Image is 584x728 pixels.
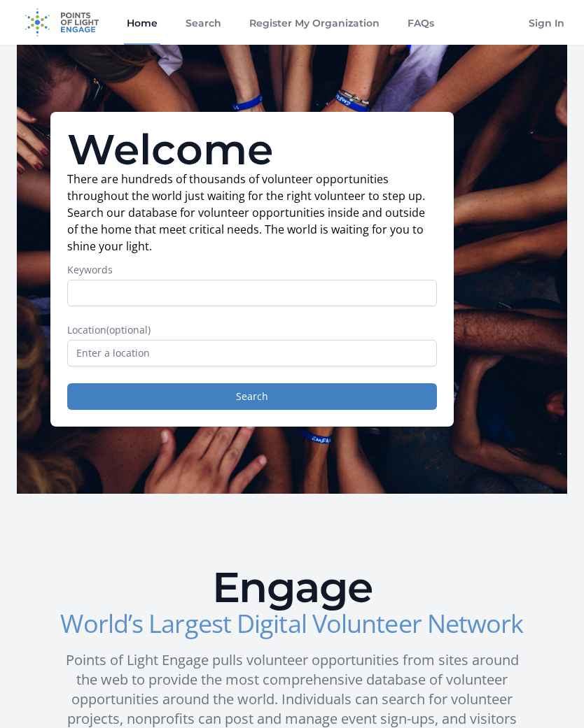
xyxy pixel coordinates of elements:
[67,171,437,255] p: There are hundreds of thousands of volunteer opportunities throughout the world just waiting for ...
[106,323,151,336] span: (optional)
[67,323,437,337] label: Location
[67,263,437,277] label: Keywords
[67,383,437,410] button: Search
[57,566,527,608] h2: Engage
[57,611,527,636] h3: World’s Largest Digital Volunteer Network
[67,129,437,171] h1: Welcome
[67,340,437,366] input: Enter a location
